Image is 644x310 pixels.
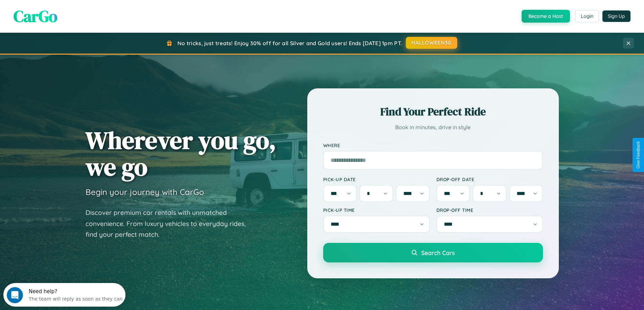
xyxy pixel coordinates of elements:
[25,6,119,11] div: Need help?
[86,207,255,240] p: Discover premium car rentals with unmatched convenience. From luxury vehicles to everyday rides, ...
[636,141,641,169] div: Give Feedback
[406,37,457,49] button: HALLOWEEN30
[575,10,599,22] button: Login
[3,283,125,307] iframe: Intercom live chat discovery launcher
[86,127,276,180] h1: Wherever you go, we go
[323,142,543,148] label: Where
[3,3,126,21] div: Open Intercom Messenger
[421,249,455,256] span: Search Cars
[323,104,543,119] h2: Find Your Perfect Ride
[177,40,402,47] span: No tricks, just treats! Enjoy 30% off for all Silver and Gold users! Ends [DATE] 1pm PT.
[14,5,57,27] span: CarGo
[436,176,543,182] label: Drop-off Date
[436,207,543,213] label: Drop-off Time
[323,207,430,213] label: Pick-up Time
[7,287,23,303] iframe: Intercom live chat
[86,187,204,197] h3: Begin your journey with CarGo
[602,10,630,22] button: Sign Up
[323,122,543,132] p: Book in minutes, drive in style
[323,243,543,262] button: Search Cars
[25,11,119,18] div: The team will reply as soon as they can
[323,176,430,182] label: Pick-up Date
[522,10,570,23] button: Become a Host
